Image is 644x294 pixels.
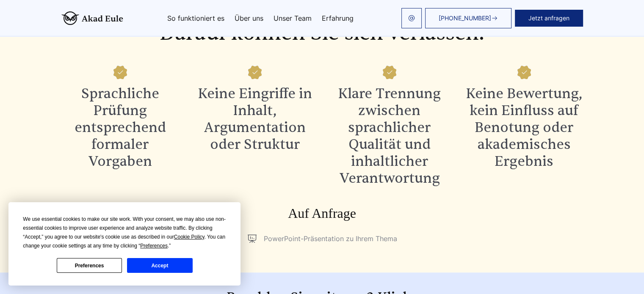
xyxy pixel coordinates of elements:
[439,15,491,22] span: [PHONE_NUMBER]
[167,15,224,22] a: So funktioniert es
[61,205,583,222] h3: Auf Anfrage
[247,232,397,245] li: PowerPoint-Präsentation zu Ihrem Thema
[235,15,263,22] a: Über uns
[331,62,448,187] li: Klare Trennung zwischen sprachlicher Qualität und inhaltlicher Verantwortung
[23,215,226,250] div: We use essential cookies to make our site work. With your consent, we may also use non-essential ...
[61,11,123,25] img: logo
[274,15,312,22] a: Unser Team
[61,62,179,187] li: Sprachliche Prüfung entsprechend formaler Vorgaben
[425,8,511,28] a: [PHONE_NUMBER]
[408,15,415,22] img: email
[515,10,583,27] button: Jetzt anfragen
[465,62,583,187] li: Keine Bewertung, kein Einfluss auf Benotung oder akademisches Ergebnis
[61,22,583,45] h2: Darauf können Sie sich verlassen:
[127,258,192,273] button: Accept
[174,234,205,240] span: Cookie Policy
[57,258,122,273] button: Preferences
[196,62,314,187] li: Keine Eingriffe in Inhalt, Argumentation oder Struktur
[140,243,168,249] span: Preferences
[322,15,354,22] a: Erfahrung
[8,202,240,286] div: Cookie Consent Prompt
